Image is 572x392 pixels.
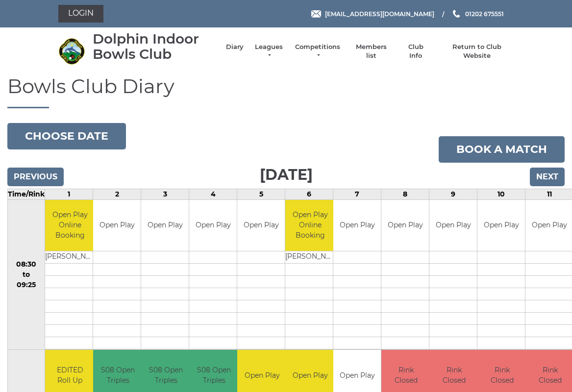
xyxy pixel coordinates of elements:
[58,5,103,23] a: Login
[93,31,216,62] div: Dolphin Indoor Bowls Club
[333,189,381,199] td: 7
[141,189,189,199] td: 3
[333,200,381,251] td: Open Play
[351,43,392,60] a: Members list
[189,200,237,251] td: Open Play
[8,189,45,199] td: Time/Rink
[453,10,460,18] img: Phone us
[93,200,141,251] td: Open Play
[189,189,237,199] td: 4
[530,168,565,186] input: Next
[253,43,284,60] a: Leagues
[45,251,95,264] td: [PERSON_NAME]
[429,200,477,251] td: Open Play
[477,200,525,251] td: Open Play
[381,189,429,199] td: 8
[8,199,45,350] td: 08:30 to 09:25
[294,43,341,60] a: Competitions
[451,9,504,19] a: Phone us 01202 675551
[429,189,477,199] td: 9
[7,75,565,108] h1: Bowls Club Diary
[141,200,189,251] td: Open Play
[45,200,95,251] td: Open Play Online Booking
[237,200,285,251] td: Open Play
[477,189,525,199] td: 10
[58,38,85,65] img: Dolphin Indoor Bowls Club
[311,9,434,19] a: Email [EMAIL_ADDRESS][DOMAIN_NAME]
[45,189,93,199] td: 1
[285,200,335,251] td: Open Play Online Booking
[93,189,141,199] td: 2
[237,189,285,199] td: 5
[285,251,335,264] td: [PERSON_NAME]
[7,123,126,149] button: Choose date
[285,189,333,199] td: 6
[439,136,565,163] a: Book a match
[311,10,321,18] img: Email
[440,43,514,60] a: Return to Club Website
[325,10,434,17] span: [EMAIL_ADDRESS][DOMAIN_NAME]
[401,43,430,60] a: Club Info
[7,168,64,186] input: Previous
[465,10,504,17] span: 01202 675551
[226,43,244,51] a: Diary
[381,200,429,251] td: Open Play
